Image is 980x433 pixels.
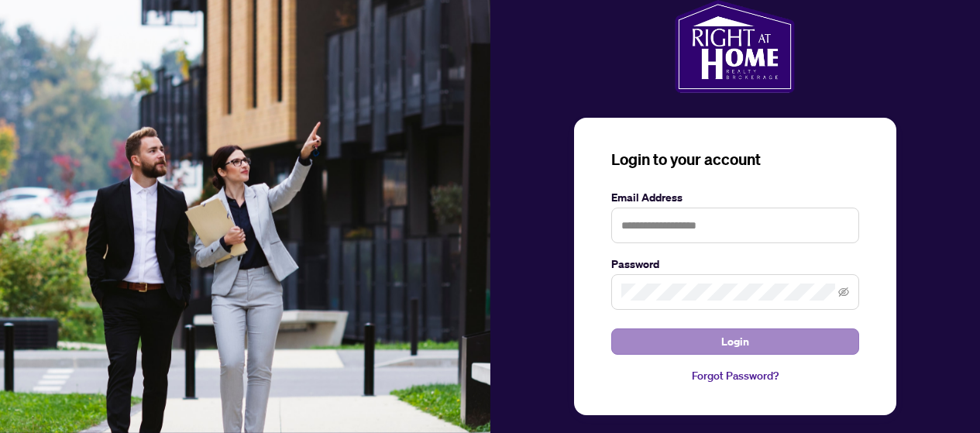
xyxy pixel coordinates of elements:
[611,328,859,355] button: Login
[611,256,859,273] label: Password
[611,149,859,170] h3: Login to your account
[838,287,849,297] span: eye-invisible
[721,329,749,354] span: Login
[611,367,859,384] a: Forgot Password?
[611,189,859,206] label: Email Address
